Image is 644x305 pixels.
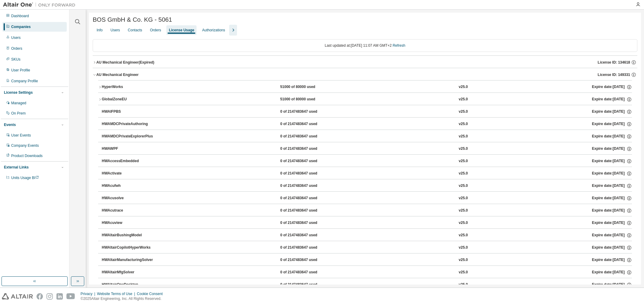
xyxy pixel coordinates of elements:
[102,121,156,127] div: HWAMDCPrivateAuthoring
[102,159,156,164] div: HWAccessEmbedded
[459,121,468,127] div: v25.0
[280,109,335,115] div: 0 of 2147483647 used
[102,167,632,180] button: HWActivate0 of 2147483647 usedv25.0Expire date:[DATE]
[4,122,16,127] div: Events
[280,121,335,127] div: 0 of 2147483647 used
[4,90,33,95] div: License Settings
[11,133,31,138] div: User Events
[11,79,38,83] div: Company Profile
[459,97,468,102] div: v25.0
[280,257,335,263] div: 0 of 2147483647 used
[459,196,468,201] div: v25.0
[459,134,468,139] div: v25.0
[93,16,172,23] span: BOS GmbH & Co. KG - 5061
[592,282,632,288] div: Expire date: [DATE]
[102,257,156,263] div: HWAltairManufacturingSolver
[4,165,29,170] div: External Links
[81,296,166,301] p: © 2025 Altair Engineering, Inc. All Rights Reserved.
[169,28,194,33] div: License Usage
[102,97,156,102] div: GlobalZoneEU
[93,68,637,81] button: AU Mechanical EngineerLicense ID: 149331
[202,28,225,33] div: Authorizations
[592,245,632,250] div: Expire date: [DATE]
[11,35,21,40] div: Users
[98,93,632,106] button: GlobalZoneEU51000 of 80000 usedv25.0Expire date:[DATE]
[102,229,632,242] button: HWAltairBushingModel0 of 2147483647 usedv25.0Expire date:[DATE]
[592,196,632,201] div: Expire date: [DATE]
[459,183,468,189] div: v25.0
[592,109,632,115] div: Expire date: [DATE]
[102,216,632,230] button: HWAcuview0 of 2147483647 usedv25.0Expire date:[DATE]
[592,134,632,139] div: Expire date: [DATE]
[97,291,137,296] div: Website Terms of Use
[102,245,156,250] div: HWAltairCopilotHyperWorks
[280,97,335,102] div: 51000 of 80000 used
[459,245,468,250] div: v25.0
[102,142,632,156] button: HWAWPF0 of 2147483647 usedv25.0Expire date:[DATE]
[102,134,156,139] div: HWAMDCPrivateExplorerPlus
[592,97,632,102] div: Expire date: [DATE]
[102,253,632,267] button: HWAltairManufacturingSolver0 of 2147483647 usedv25.0Expire date:[DATE]
[81,291,97,296] div: Privacy
[96,60,154,65] div: AU Mechanical Engineer (Expired)
[592,159,632,164] div: Expire date: [DATE]
[592,233,632,238] div: Expire date: [DATE]
[280,270,335,275] div: 0 of 2147483647 used
[280,159,335,164] div: 0 of 2147483647 used
[280,146,335,152] div: 0 of 2147483647 used
[280,245,335,250] div: 0 of 2147483647 used
[102,282,156,288] div: HWAltairOneDesktop
[459,171,468,176] div: v25.0
[280,84,335,90] div: 51000 of 80000 used
[102,105,632,118] button: HWAIFPBS0 of 2147483647 usedv25.0Expire date:[DATE]
[102,196,156,201] div: HWAcusolve
[459,84,468,90] div: v25.0
[280,171,335,176] div: 0 of 2147483647 used
[459,270,468,275] div: v25.0
[392,43,405,48] a: Refresh
[598,60,630,65] span: License ID: 134618
[11,68,30,73] div: User Profile
[11,153,43,158] div: Product Downloads
[102,84,156,90] div: HyperWorks
[102,233,156,238] div: HWAltairBushingModel
[592,146,632,152] div: Expire date: [DATE]
[93,56,637,69] button: AU Mechanical Engineer(Expired)License ID: 134618
[128,28,142,33] div: Contacts
[459,233,468,238] div: v25.0
[11,57,21,62] div: SKUs
[280,183,335,189] div: 0 of 2147483647 used
[592,270,632,275] div: Expire date: [DATE]
[102,192,632,205] button: HWAcusolve0 of 2147483647 usedv25.0Expire date:[DATE]
[102,266,632,279] button: HWAltairMfgSolver0 of 2147483647 usedv25.0Expire date:[DATE]
[102,179,632,193] button: HWAcufwh0 of 2147483647 usedv25.0Expire date:[DATE]
[137,291,166,296] div: Cookie Consent
[459,159,468,164] div: v25.0
[11,111,26,116] div: On Prem
[592,183,632,189] div: Expire date: [DATE]
[592,84,632,90] div: Expire date: [DATE]
[11,14,29,18] div: Dashboard
[102,183,156,189] div: HWAcufwh
[96,72,139,77] div: AU Mechanical Engineer
[98,80,632,94] button: HyperWorks51000 of 80000 usedv25.0Expire date:[DATE]
[66,293,75,300] img: youtube.svg
[102,270,156,275] div: HWAltairMfgSolver
[102,155,632,168] button: HWAccessEmbedded0 of 2147483647 usedv25.0Expire date:[DATE]
[459,208,468,213] div: v25.0
[102,208,156,213] div: HWAcutrace
[592,208,632,213] div: Expire date: [DATE]
[46,293,53,300] img: instagram.svg
[592,121,632,127] div: Expire date: [DATE]
[280,233,335,238] div: 0 of 2147483647 used
[280,208,335,213] div: 0 of 2147483647 used
[93,39,637,52] div: Last updated at: [DATE] 11:07 AM GMT+2
[37,293,43,300] img: facebook.svg
[592,171,632,176] div: Expire date: [DATE]
[459,220,468,226] div: v25.0
[459,146,468,152] div: v25.0
[11,46,22,51] div: Orders
[459,109,468,115] div: v25.0
[280,134,335,139] div: 0 of 2147483647 used
[11,101,26,105] div: Managed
